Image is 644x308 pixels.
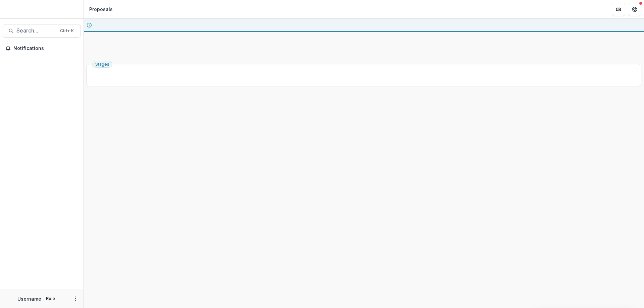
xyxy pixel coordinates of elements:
[17,295,41,302] p: Username
[13,46,78,51] span: Notifications
[628,3,641,16] button: Get Help
[71,295,79,303] button: More
[3,43,81,54] button: Notifications
[89,6,113,13] div: Proposals
[87,4,115,14] nav: breadcrumb
[3,24,81,38] button: Search...
[612,3,625,16] button: Partners
[44,296,57,302] p: Role
[95,62,109,67] span: Stages
[16,27,56,34] span: Search...
[59,27,75,35] div: Ctrl + K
